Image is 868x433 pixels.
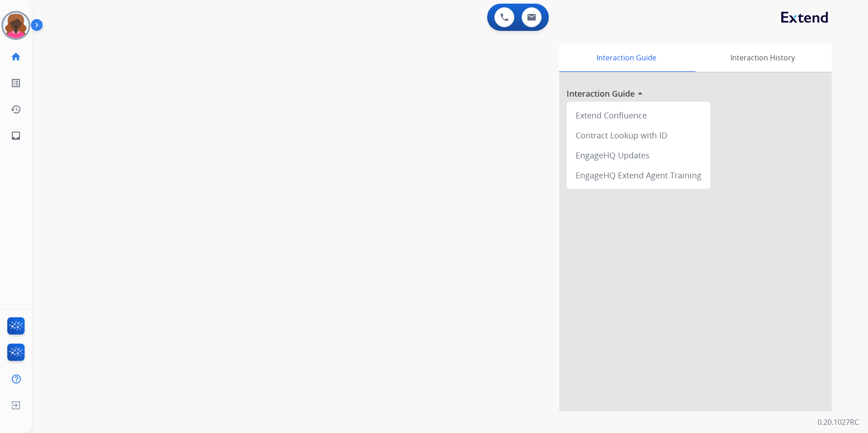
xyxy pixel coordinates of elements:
div: EngageHQ Updates [570,145,707,165]
div: Interaction History [693,44,832,72]
mat-icon: history [10,104,21,115]
mat-icon: home [10,51,21,62]
div: EngageHQ Extend Agent Training [570,165,707,185]
p: 0.20.1027RC [818,417,859,428]
div: Interaction Guide [559,44,693,72]
div: Contract Lookup with ID [570,125,707,145]
mat-icon: list_alt [10,78,21,89]
div: Extend Confluence [570,105,707,125]
img: avatar [3,13,29,38]
mat-icon: inbox [10,130,21,141]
